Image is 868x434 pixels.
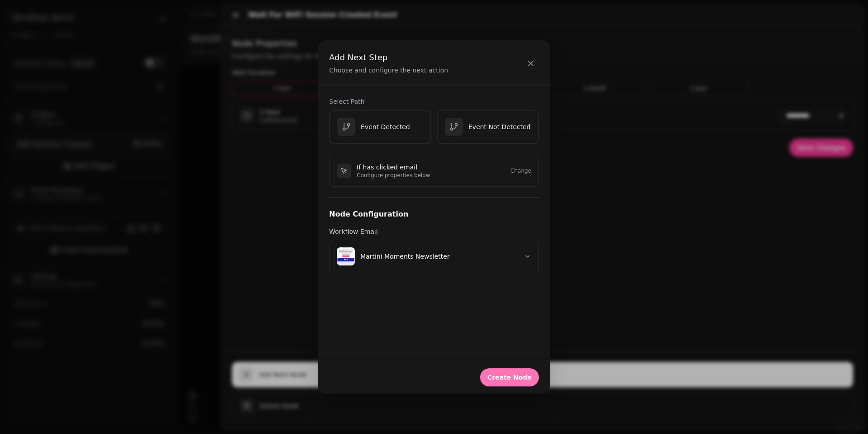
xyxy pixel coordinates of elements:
[487,374,532,381] span: Create Node
[437,110,539,144] button: Event Not Detected
[329,240,539,273] button: Email previewMartini Moments Newsletter
[329,51,448,64] h2: Add Next Step
[337,247,355,265] img: Email preview
[329,209,539,220] h3: Node Configuration
[329,110,431,144] button: Event Detected
[357,163,430,172] p: If has clicked email
[361,122,410,131] p: Event Detected
[357,172,430,179] p: Configure properties below
[360,252,450,261] p: Martini Moments Newsletter
[468,122,531,131] p: Event Not Detected
[329,97,539,106] label: Select Path
[329,227,539,236] label: Workflow Email
[510,167,531,174] button: Change
[329,66,448,75] p: Choose and configure the next action
[480,368,539,386] button: Create Node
